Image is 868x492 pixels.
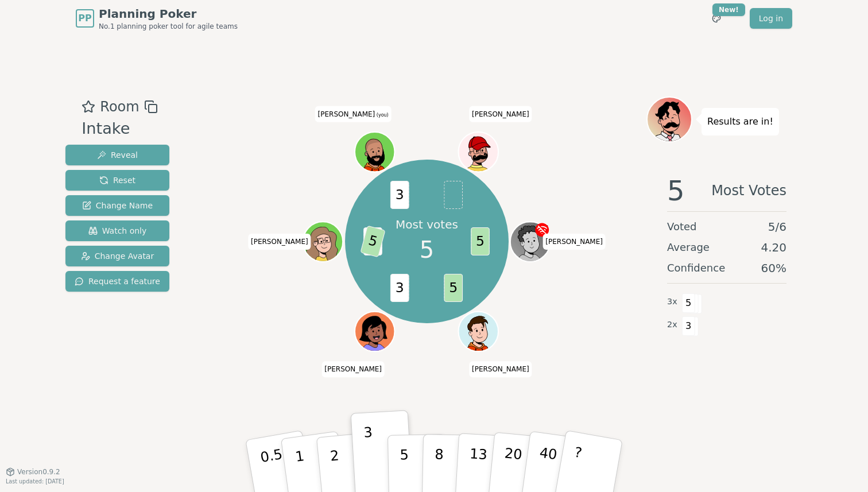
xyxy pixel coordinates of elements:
button: Change Name [65,195,169,216]
button: Add as favourite [82,96,95,117]
span: Change Avatar [81,250,154,262]
span: 3 [364,227,383,255]
span: Planning Poker [99,6,238,22]
span: 3 [390,274,409,302]
button: Click to change your avatar [356,133,394,171]
span: 5 [471,227,490,255]
span: Reset [99,175,135,186]
button: Reset [65,170,169,191]
button: Version0.9.2 [6,467,60,476]
span: 3 [390,181,409,209]
span: 60 % [761,260,786,276]
span: PP [78,11,91,25]
button: New! [706,8,727,29]
p: Most votes [396,216,458,233]
span: Request a feature [75,276,160,287]
a: PPPlanning PokerNo.1 planning poker tool for agile teams [76,6,238,31]
span: Click to change your name [315,106,392,122]
span: Click to change your name [248,234,311,250]
span: Change Name [82,200,153,211]
span: Voted [667,219,697,235]
span: 4.20 [761,239,786,255]
button: Change Avatar [65,246,169,266]
span: Click to change your name [469,361,532,377]
span: 5 [361,226,386,258]
span: 5 [420,233,434,267]
span: Watch only [88,225,147,237]
button: Reveal [65,145,169,165]
span: (you) [375,113,389,118]
span: 3 [682,316,695,336]
div: New! [712,3,745,16]
span: 5 / 6 [768,219,786,235]
span: 5 [682,293,695,313]
span: 5 [667,177,685,204]
p: Results are in! [707,114,773,130]
span: No.1 planning poker tool for agile teams [99,22,238,31]
span: 2 x [667,319,677,331]
span: Room [100,96,139,117]
span: 3 x [667,296,677,308]
span: Reveal [97,149,138,161]
span: Click to change your name [469,106,532,122]
p: 3 [363,424,376,487]
span: Version 0.9.2 [17,467,60,476]
button: Watch only [65,220,169,241]
div: Intake [82,117,157,141]
button: Request a feature [65,271,169,292]
span: Most Votes [711,177,786,204]
span: Last updated: [DATE] [6,478,64,485]
span: Click to change your name [542,234,606,250]
a: Log in [750,8,792,29]
span: Click to change your name [321,361,385,377]
span: Average [667,239,710,255]
span: Confidence [667,260,725,276]
span: 5 [444,274,463,302]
